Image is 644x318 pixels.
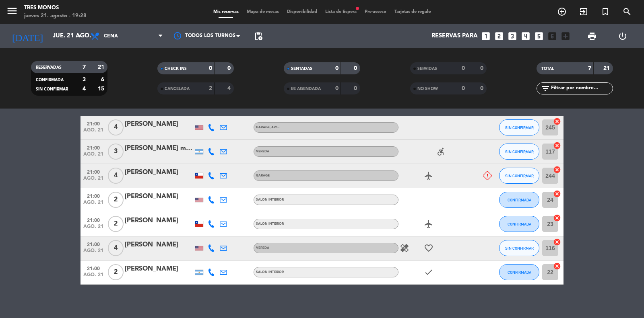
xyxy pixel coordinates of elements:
strong: 4 [227,86,232,91]
button: SIN CONFIRMAR [499,119,539,135]
span: ago. 21 [83,176,103,185]
div: [PERSON_NAME] [125,167,193,178]
button: CONFIRMADA [499,192,539,208]
span: ago. 21 [83,200,103,209]
span: VEREDA [256,246,269,250]
span: TOTAL [541,67,554,71]
span: 21:00 [83,215,103,224]
span: 2 [108,264,124,280]
strong: 0 [209,66,212,71]
strong: 6 [101,77,106,82]
strong: 2 [209,86,212,91]
i: looks_6 [547,31,557,41]
span: 21:00 [83,167,103,176]
span: CONFIRMADA [508,270,531,275]
i: accessible_forward [436,147,446,156]
strong: 0 [227,66,232,71]
span: 4 [108,168,124,184]
span: CONFIRMADA [508,222,531,226]
span: ago. 21 [83,152,103,161]
strong: 7 [83,64,86,70]
span: SENTADAS [291,67,312,71]
span: CHECK INS [165,67,187,71]
span: GARAGE [256,126,279,129]
i: healing [400,243,409,253]
button: SIN CONFIRMAR [499,240,539,256]
i: [DATE] [6,27,49,45]
span: pending_actions [254,31,263,41]
strong: 3 [83,77,86,82]
span: SIN CONFIRMAR [505,174,534,178]
span: 2 [108,192,124,208]
span: Mis reservas [209,10,243,14]
strong: 0 [480,66,485,71]
div: jueves 21. agosto - 19:28 [24,12,87,20]
div: [PERSON_NAME] [125,264,193,274]
span: 21:00 [83,143,103,152]
span: SALON INTERIOR [256,271,284,274]
span: Pre-acceso [361,10,390,14]
i: power_settings_new [618,31,627,41]
i: looks_4 [520,31,531,41]
i: cancel [553,214,561,222]
i: cancel [553,262,561,270]
span: RE AGENDADA [291,87,321,91]
span: Cena [104,33,118,39]
span: GARAGE [256,174,270,177]
i: check [424,267,433,277]
strong: 0 [335,66,339,71]
span: ago. 21 [83,248,103,257]
span: SIN CONFIRMAR [505,150,534,154]
div: [PERSON_NAME] [125,215,193,226]
i: cancel [553,190,561,198]
div: [PERSON_NAME] mira [125,143,193,154]
span: , ARS - [270,126,279,129]
strong: 0 [335,86,339,91]
span: 21:00 [83,119,103,128]
input: Filtrar por nombre... [550,84,613,93]
strong: 0 [354,66,359,71]
i: airplanemode_active [424,171,433,181]
span: Disponibilidad [283,10,321,14]
i: cancel [553,117,561,125]
span: Lista de Espera [321,10,361,14]
span: 4 [108,240,124,256]
button: CONFIRMADA [499,216,539,232]
button: menu [6,5,18,20]
i: menu [6,5,18,17]
div: Tres Monos [24,4,87,12]
div: LOG OUT [607,24,638,48]
strong: 0 [462,66,465,71]
strong: 4 [83,86,86,92]
button: CONFIRMADA [499,264,539,280]
span: 4 [108,119,124,135]
span: ago. 21 [83,127,103,137]
span: 2 [108,216,124,232]
i: airplanemode_active [424,219,433,229]
span: SIN CONFIRMAR [36,87,68,91]
span: RESERVADAS [36,66,62,70]
span: SALON INTERIOR [256,222,284,226]
i: search [622,7,632,16]
i: add_circle_outline [557,7,567,16]
i: cancel [553,238,561,246]
span: ago. 21 [83,272,103,281]
span: SALON INTERIOR [256,198,284,201]
span: SERVIDAS [417,67,437,71]
span: 21:00 [83,191,103,200]
i: filter_list [541,84,550,93]
span: CANCELADA [165,87,190,91]
div: [PERSON_NAME] [125,119,193,129]
i: arrow_drop_down [75,31,85,41]
span: CONFIRMADA [508,198,531,202]
i: cancel [553,142,561,150]
i: turned_in_not [601,7,610,16]
strong: 7 [588,66,591,71]
span: Mapa de mesas [243,10,283,14]
span: 21:00 [83,239,103,248]
strong: 15 [98,86,106,92]
i: cancel [553,166,561,174]
span: NO SHOW [417,87,438,91]
i: looks_one [481,31,491,41]
i: favorite_border [424,243,433,253]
